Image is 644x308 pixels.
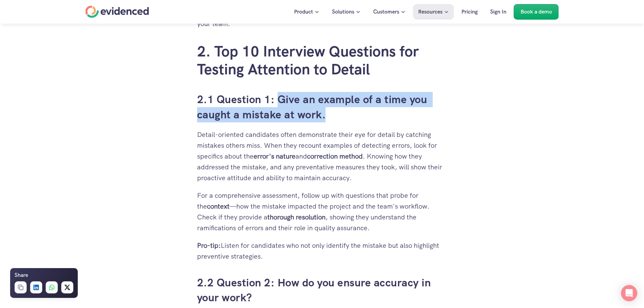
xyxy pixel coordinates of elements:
strong: Pro-tip: [197,241,221,250]
strong: thorough resolution [267,213,326,221]
strong: correction method [307,152,363,161]
p: For a comprehensive assessment, follow up with questions that probe for the —how the mistake impa... [197,190,447,233]
p: Book a demo [521,7,552,16]
h3: 2.1 Question 1: Give an example of a time you caught a mistake at work. [197,92,447,122]
p: Listen for candidates who not only identify the mistake but also highlight preventive strategies. [197,240,447,262]
a: Sign In [485,4,511,20]
strong: context [207,202,230,211]
p: Resources [418,7,443,16]
p: Pricing [461,7,478,16]
h2: 2. Top 10 Interview Questions for Testing Attention to Detail [197,43,447,78]
p: Product [294,7,313,16]
a: Book a demo [514,4,559,20]
p: Customers [373,7,399,16]
a: Pricing [456,4,483,20]
h3: 2.2 Question 2: How do you ensure accuracy in your work? [197,275,447,306]
div: Open Intercom Messenger [621,285,637,301]
p: Detail-oriented candidates often demonstrate their eye for detail by catching mistakes others mis... [197,129,447,183]
h6: Share [15,271,28,280]
a: Home [86,6,149,18]
p: Solutions [332,7,354,16]
strong: error's nature [254,152,295,161]
p: Sign In [490,7,506,16]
